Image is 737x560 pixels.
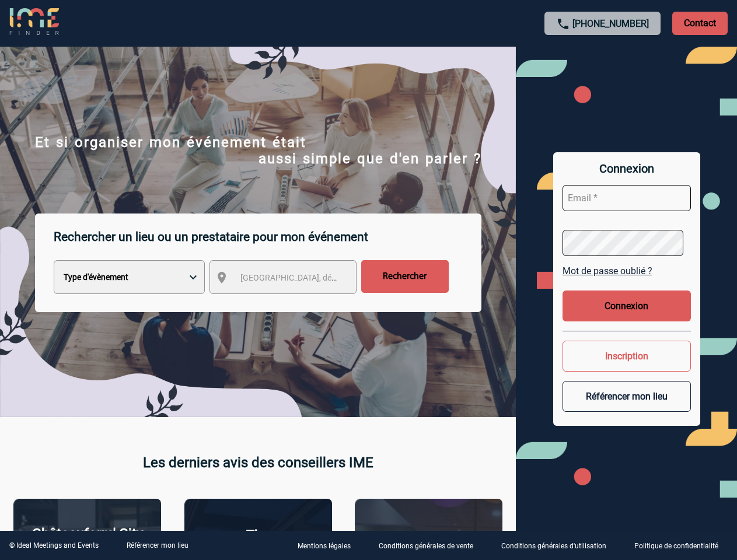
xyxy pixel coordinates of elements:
[492,540,625,551] a: Conditions générales d'utilisation
[298,542,351,551] p: Mentions légales
[379,542,473,551] p: Conditions générales de vente
[127,541,188,549] a: Référencer mon lieu
[501,542,606,551] p: Conditions générales d'utilisation
[288,540,369,551] a: Mentions légales
[9,541,99,549] div: © Ideal Meetings and Events
[634,542,718,551] p: Politique de confidentialité
[625,540,737,551] a: Politique de confidentialité
[369,540,492,551] a: Conditions générales de vente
